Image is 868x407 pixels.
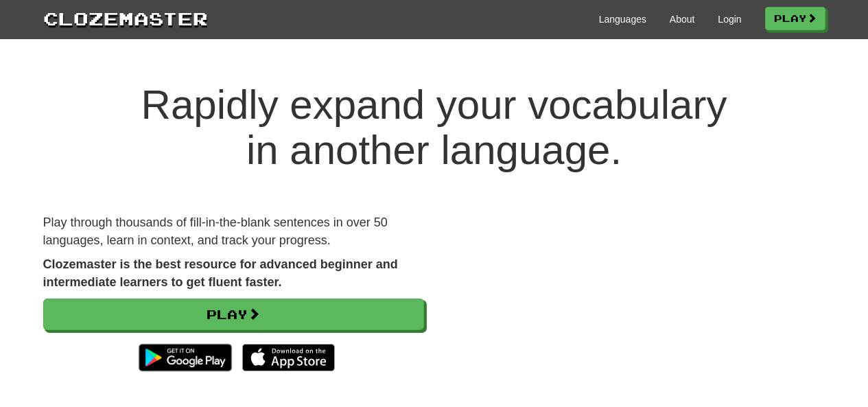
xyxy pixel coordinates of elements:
p: Play through thousands of fill-in-the-blank sentences in over 50 languages, learn in context, and... [43,214,424,249]
strong: Clozemaster is the best resource for advanced beginner and intermediate learners to get fluent fa... [43,257,398,289]
a: About [670,12,695,26]
img: Download_on_the_App_Store_Badge_US-UK_135x40-25178aeef6eb6b83b96f5f2d004eda3bffbb37122de64afbaef7... [242,344,335,371]
a: Clozemaster [43,5,208,31]
a: Play [43,299,424,330]
img: Get it on Google Play [132,337,238,378]
a: Login [718,12,741,26]
a: Play [765,7,825,30]
a: Languages [599,12,646,26]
